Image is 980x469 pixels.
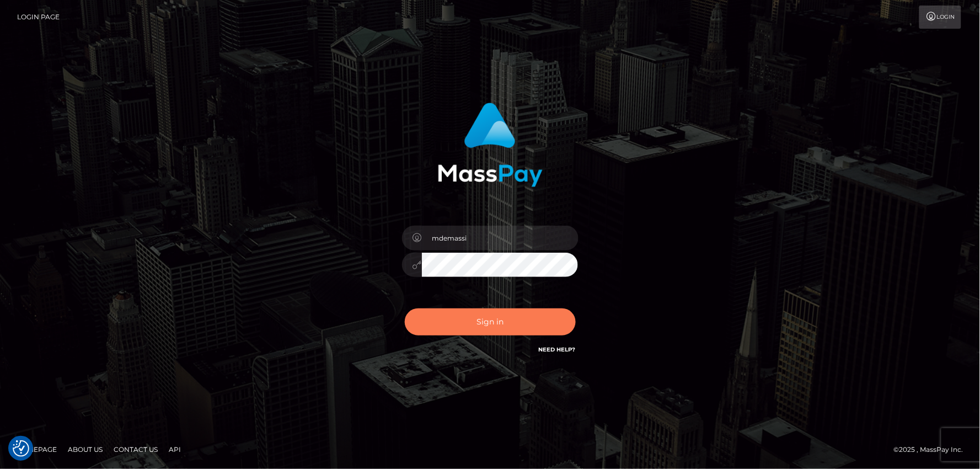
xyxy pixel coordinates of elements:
img: MassPay Login [438,103,543,187]
a: API [164,441,185,458]
input: Username... [422,226,579,251]
img: Revisit consent button [13,440,29,457]
a: Homepage [12,441,61,458]
button: Sign in [405,308,576,335]
div: © 2025 , MassPay Inc. [894,444,972,456]
a: Contact Us [109,441,162,458]
a: Need Help? [539,346,576,353]
button: Consent Preferences [13,440,29,457]
a: Login [919,6,961,29]
a: Login Page [17,6,60,29]
a: About Us [63,441,107,458]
